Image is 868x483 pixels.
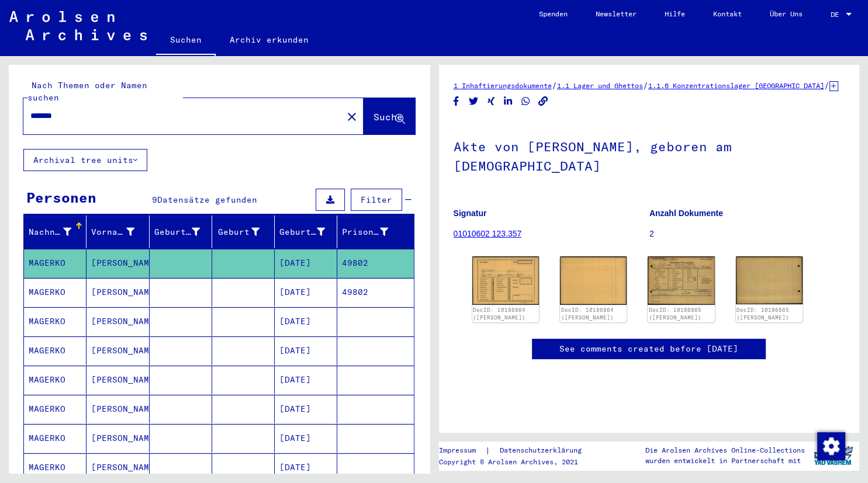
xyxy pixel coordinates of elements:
mat-cell: [DATE] [275,307,337,336]
button: Share on Xing [485,94,497,109]
div: | [439,444,596,457]
mat-cell: MAGERKO [24,249,87,277]
a: DocID: 10186865 ([PERSON_NAME]) [649,307,701,321]
div: Zustimmung ändern [817,432,845,460]
mat-cell: [PERSON_NAME] [87,307,149,336]
span: / [643,80,648,91]
button: Copy link [537,94,549,109]
mat-cell: [PERSON_NAME] [87,278,149,307]
mat-cell: MAGERKO [24,336,87,365]
p: Die Arolsen Archives Online-Collections [645,445,805,456]
mat-cell: MAGERKO [24,307,87,336]
button: Share on Twitter [468,94,480,109]
mat-label: Nach Themen oder Namen suchen [27,80,147,103]
a: Datenschutzerklärung [490,444,596,457]
mat-header-cell: Geburtsdatum [275,216,337,248]
mat-header-cell: Prisoner # [337,216,413,248]
b: Anzahl Dokumente [649,209,723,218]
mat-cell: [DATE] [275,366,337,394]
p: wurden entwickelt in Partnerschaft mit [645,456,805,466]
a: DocID: 10186864 ([PERSON_NAME]) [473,307,525,321]
div: Geburtsname [154,226,200,238]
img: 001.jpg [472,256,539,304]
a: DocID: 10186864 ([PERSON_NAME]) [561,307,613,321]
img: 001.jpg [648,256,714,305]
button: Share on Facebook [450,94,462,109]
mat-cell: [DATE] [275,395,337,423]
mat-header-cell: Nachname [24,216,87,248]
a: 1.1.6 Konzentrationslager [GEOGRAPHIC_DATA] [648,81,824,90]
div: Prisoner # [342,223,402,241]
div: Geburtsdatum [279,223,340,241]
button: Archival tree units [23,149,147,171]
img: 002.jpg [560,256,627,305]
a: 1 Inhaftierungsdokumente [454,81,552,90]
button: Filter [351,189,402,211]
span: DE [831,11,843,19]
mat-header-cell: Vorname [87,216,149,248]
span: / [824,80,829,91]
a: 01010602 123.357 [454,229,522,238]
p: 2 [649,228,845,240]
mat-cell: MAGERKO [24,366,87,394]
span: Filter [361,194,392,205]
b: Signatur [454,209,487,218]
mat-cell: MAGERKO [24,424,87,453]
div: Geburt‏ [217,226,260,238]
mat-cell: MAGERKO [24,278,87,307]
mat-cell: [DATE] [275,249,337,277]
img: Zustimmung ändern [817,432,845,460]
button: Share on LinkedIn [502,94,514,109]
a: DocID: 10186865 ([PERSON_NAME]) [736,307,789,321]
mat-icon: close [345,110,359,124]
mat-cell: MAGERKO [24,395,87,423]
a: See comments created before [DATE] [559,343,738,355]
div: Personen [26,187,96,208]
mat-cell: [PERSON_NAME] [87,453,149,482]
button: Clear [340,105,364,128]
mat-cell: [DATE] [275,453,337,482]
a: 1.1 Lager und Ghettos [557,81,643,90]
mat-cell: [DATE] [275,336,337,365]
span: Suche [374,111,403,123]
mat-cell: 49802 [337,278,413,307]
img: 002.jpg [736,256,803,304]
div: Prisoner # [342,226,388,238]
button: Suche [364,98,415,134]
a: Archiv erkunden [216,26,323,54]
h1: Akte von [PERSON_NAME], geboren am [DEMOGRAPHIC_DATA] [454,120,845,190]
mat-header-cell: Geburtsname [150,216,212,248]
mat-cell: 49802 [337,249,413,277]
span: 9 [152,194,157,205]
button: Share on WhatsApp [520,94,532,109]
img: yv_logo.png [811,441,855,470]
div: Vorname [91,226,134,238]
mat-cell: [DATE] [275,278,337,307]
div: Nachname [29,226,71,238]
mat-cell: [PERSON_NAME] [87,424,149,453]
a: Suchen [156,26,216,56]
div: Nachname [29,223,86,241]
span: Datensätze gefunden [157,194,257,205]
a: Impressum [439,444,485,457]
div: Geburtsname [154,223,215,241]
img: Arolsen_neg.svg [9,11,147,40]
div: Vorname [91,223,148,241]
p: Copyright © Arolsen Archives, 2021 [439,457,596,467]
mat-header-cell: Geburt‏ [212,216,275,248]
mat-cell: [PERSON_NAME] [87,366,149,394]
div: Geburtsdatum [279,226,325,238]
mat-cell: MAGERKO [24,453,87,482]
div: Geburt‏ [217,223,274,241]
span: / [552,80,557,91]
mat-cell: [DATE] [275,424,337,453]
mat-cell: [PERSON_NAME] [87,395,149,423]
mat-cell: [PERSON_NAME] [87,336,149,365]
mat-cell: [PERSON_NAME] [87,249,149,277]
